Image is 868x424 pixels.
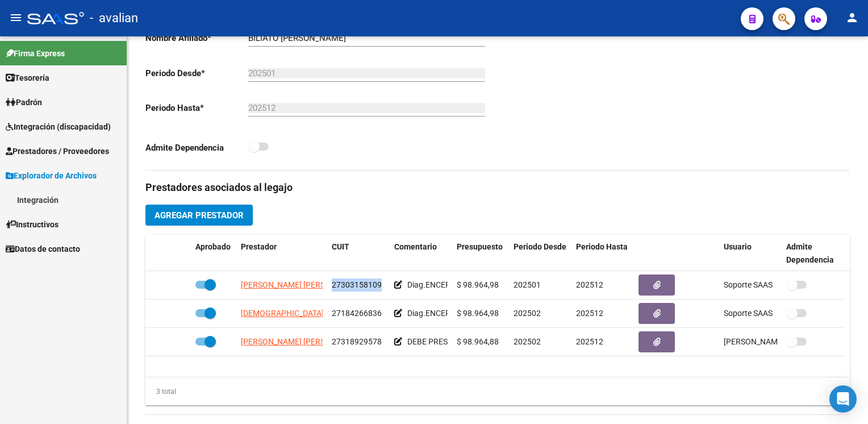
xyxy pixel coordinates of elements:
[394,242,437,251] span: Comentario
[6,145,109,157] span: Prestadores / Proveedores
[514,337,541,346] span: 202502
[782,235,844,272] datatable-header-cell: Admite Dependencia
[407,337,552,346] span: DEBE PRESENTAR [PERSON_NAME] RNP
[6,243,80,255] span: Datos de contacto
[241,280,364,289] span: [PERSON_NAME] [PERSON_NAME]
[452,235,509,272] datatable-header-cell: Presupuesto
[724,337,813,346] span: [PERSON_NAME] [DATE]
[145,67,248,80] p: Periodo Desde
[724,280,801,289] span: Soporte SAAS [DATE]
[786,242,834,264] span: Admite Dependencia
[6,169,97,182] span: Explorador de Archivos
[332,280,382,289] span: 27303158109
[332,309,382,318] span: 27184266836
[6,72,49,84] span: Tesorería
[576,309,603,318] span: 202512
[332,242,349,251] span: CUIT
[241,309,447,318] span: [DEMOGRAPHIC_DATA][PERSON_NAME] [PERSON_NAME]
[145,142,248,154] p: Admite Dependencia
[155,210,244,221] span: Agregar Prestador
[829,385,857,413] div: Open Intercom Messenger
[457,337,499,346] span: $ 98.964,88
[6,120,111,133] span: Integración (discapacidad)
[145,32,248,44] p: Nombre Afiliado
[576,280,603,289] span: 202512
[845,11,859,24] mat-icon: person
[6,218,59,231] span: Instructivos
[514,280,541,289] span: 202501
[6,96,42,109] span: Padrón
[724,309,801,318] span: Soporte SAAS [DATE]
[145,180,850,196] h3: Prestadores asociados al legajo
[327,235,390,272] datatable-header-cell: CUIT
[236,235,327,272] datatable-header-cell: Prestador
[457,280,499,289] span: $ 98.964,98
[457,309,499,318] span: $ 98.964,98
[241,242,277,251] span: Prestador
[191,235,236,272] datatable-header-cell: Aprobado
[332,337,382,346] span: 27318929578
[514,242,566,251] span: Periodo Desde
[514,309,541,318] span: 202502
[145,385,176,398] div: 3 total
[195,242,231,251] span: Aprobado
[571,235,634,272] datatable-header-cell: Periodo Hasta
[457,242,503,251] span: Presupuesto
[576,337,603,346] span: 202512
[719,235,782,272] datatable-header-cell: Usuario
[90,6,138,31] span: - avalian
[6,47,65,60] span: Firma Express
[145,102,248,114] p: Periodo Hasta
[576,242,628,251] span: Periodo Hasta
[390,235,452,272] datatable-header-cell: Comentario
[509,235,571,272] datatable-header-cell: Periodo Desde
[241,337,364,346] span: [PERSON_NAME] [PERSON_NAME]
[9,11,23,24] mat-icon: menu
[724,242,752,251] span: Usuario
[145,205,253,226] button: Agregar Prestador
